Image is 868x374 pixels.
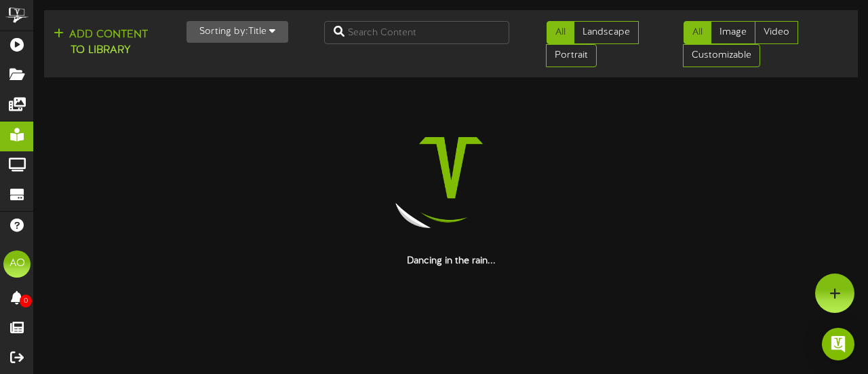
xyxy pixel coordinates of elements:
a: Image [711,21,755,44]
img: loading-spinner-2.png [364,81,538,255]
div: AO [3,250,31,278]
a: Video [755,21,798,44]
a: All [547,21,574,44]
a: All [684,21,711,44]
button: Sorting by:Title [186,21,288,43]
a: Landscape [574,21,639,44]
div: Open Intercom Messenger [822,328,854,360]
strong: Dancing in the rain... [407,256,496,266]
span: 0 [20,295,32,307]
input: Search Content [324,21,510,44]
button: Add Contentto Library [50,26,152,59]
a: Customizable [683,44,760,67]
a: Portrait [546,44,597,67]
